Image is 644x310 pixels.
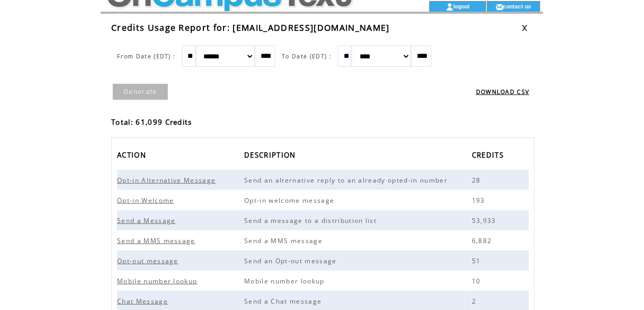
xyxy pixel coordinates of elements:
img: account_icon.gif [446,3,454,11]
span: 51 [472,256,484,265]
a: Chat Message [117,296,173,305]
img: contact_us_icon.gif [496,3,504,11]
a: Send a MMS message [117,236,201,245]
span: ACTION [117,148,149,165]
span: CREDITS [472,148,506,165]
span: To Date (EDT) : [282,53,332,60]
span: Send a MMS message [117,236,198,245]
span: Mobile number lookup [244,277,327,286]
span: Send a message to a distribution list [244,216,379,225]
span: Opt-in welcome message [244,196,337,205]
a: logout [454,3,470,10]
a: CREDITS [472,148,509,165]
span: Send a MMS message [244,236,325,245]
span: 2 [472,297,479,306]
span: From Date (EDT) : [117,53,176,60]
span: Opt-in Alternative Message [117,176,219,185]
a: Opt-out message [117,256,184,265]
span: 28 [472,176,484,185]
span: DESCRIPTION [244,148,299,165]
span: Mobile number lookup [117,277,200,286]
span: Send a Chat message [244,297,324,306]
span: Chat Message [117,297,171,306]
span: 53,933 [472,216,499,225]
a: Send a Message [117,216,181,225]
a: DOWNLOAD CSV [476,88,530,96]
span: 10 [472,277,484,286]
a: contact us [504,3,532,10]
span: Total: 61,099 Credits [111,117,192,127]
span: 6,882 [472,236,495,245]
a: Mobile number lookup [117,276,203,285]
span: 193 [472,196,488,205]
span: Send a Message [117,216,178,225]
span: Send an Opt-out message [244,256,339,265]
span: Credits Usage Report for: [EMAIL_ADDRESS][DOMAIN_NAME] [111,22,390,33]
span: Opt-in Welcome [117,196,177,205]
a: DESCRIPTION [244,148,301,165]
a: Opt-in Welcome [117,195,180,204]
a: Opt-in Alternative Message [117,175,221,184]
span: Opt-out message [117,256,181,265]
span: Send an alternative reply to an already opted-in number [244,176,450,185]
a: Generate [113,84,168,100]
a: ACTION [117,148,151,165]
